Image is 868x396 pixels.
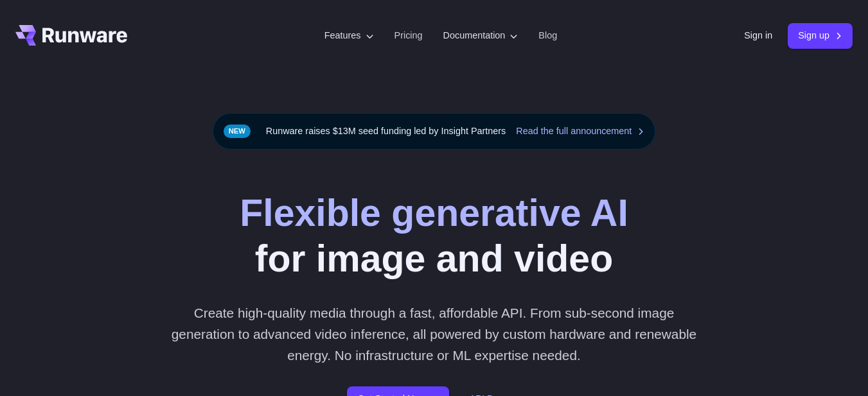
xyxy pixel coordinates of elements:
a: Go to / [15,25,127,46]
a: Sign up [788,23,853,48]
label: Features [324,28,374,43]
a: Read the full announcement [516,124,644,139]
h1: for image and video [240,191,628,282]
div: Runware raises $13M seed funding led by Insight Partners [213,113,656,150]
p: Create high-quality media through a fast, affordable API. From sub-second image generation to adv... [166,302,702,366]
strong: Flexible generative AI [240,192,628,234]
a: Sign in [744,28,772,43]
a: Pricing [394,28,423,43]
a: Blog [538,28,557,43]
label: Documentation [443,28,518,43]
